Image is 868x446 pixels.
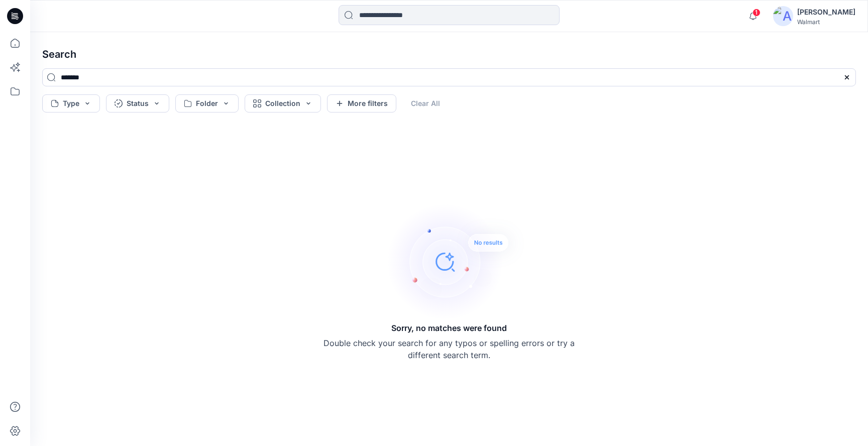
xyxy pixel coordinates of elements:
[387,201,527,322] img: Sorry, no matches were found
[323,337,575,361] p: Double check your search for any typos or spelling errors or try a different search term.
[797,18,855,26] div: Walmart
[391,322,507,334] h5: Sorry, no matches were found
[42,94,100,113] button: Type
[327,94,396,113] button: More filters
[245,94,321,113] button: Collection
[34,40,864,68] h4: Search
[773,6,793,26] img: avatar
[752,9,761,17] span: 1
[797,6,855,18] div: [PERSON_NAME]
[106,94,169,113] button: Status
[175,94,239,113] button: Folder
